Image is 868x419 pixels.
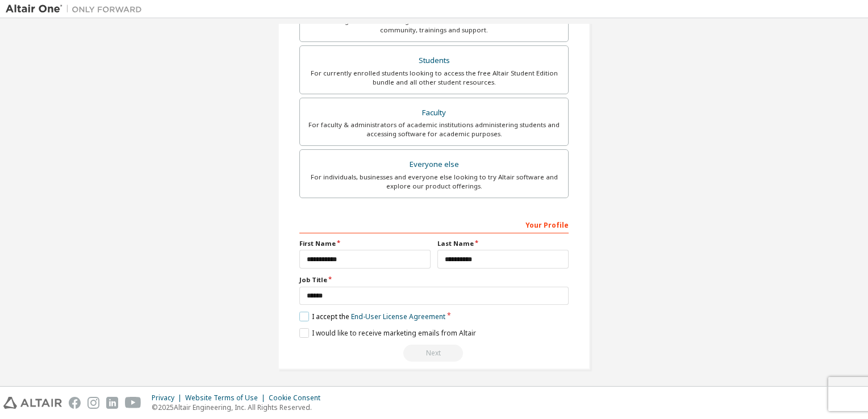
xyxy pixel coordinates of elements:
img: linkedin.svg [106,397,118,409]
div: For existing customers looking to access software downloads, HPC resources, community, trainings ... [307,16,561,35]
p: © 2025 Altair Engineering, Inc. All Rights Reserved. [152,403,327,412]
div: Read and acccept EULA to continue [299,345,569,362]
div: Website Terms of Use [185,393,269,403]
label: Job Title [299,275,569,284]
div: For faculty & administrators of academic institutions administering students and accessing softwa... [307,120,561,139]
div: Cookie Consent [269,393,327,403]
div: For individuals, businesses and everyone else looking to try Altair software and explore our prod... [307,173,561,191]
div: Privacy [152,393,185,403]
label: First Name [299,239,431,248]
a: End-User License Agreement [351,312,445,321]
div: Faculty [307,105,561,121]
img: facebook.svg [69,397,81,409]
label: I would like to receive marketing emails from Altair [299,328,476,338]
div: Your Profile [299,215,569,233]
div: Students [307,53,561,69]
div: Everyone else [307,157,561,173]
label: I accept the [299,312,445,321]
img: instagram.svg [87,397,99,409]
img: youtube.svg [125,397,141,409]
div: For currently enrolled students looking to access the free Altair Student Edition bundle and all ... [307,69,561,87]
label: Last Name [437,239,569,248]
img: altair_logo.svg [3,397,62,409]
img: Altair One [6,3,148,15]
